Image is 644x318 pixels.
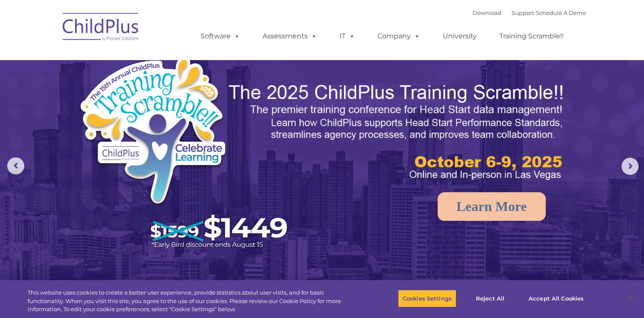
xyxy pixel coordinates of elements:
button: Cookies Settings [398,289,456,307]
a: Schedule A Demo [536,9,586,16]
a: University [434,28,485,45]
a: IT [331,28,364,45]
a: Support [512,9,534,16]
img: ChildPlus by Procare Solutions [58,7,143,49]
button: Accept All Cookies [524,289,588,307]
button: Close [621,289,640,308]
a: Software [192,28,249,45]
a: Assessments [254,28,326,45]
a: Company [369,28,429,45]
font: | [472,9,586,16]
button: Reject All [464,289,517,307]
a: Training Scramble!! [491,28,572,45]
a: Learn More [438,192,546,221]
span: Last name [118,56,144,63]
span: Phone number [118,91,155,98]
div: This website uses cookies to create a better user experience, provide statistics about user visit... [28,289,354,314]
a: Download [472,9,501,16]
